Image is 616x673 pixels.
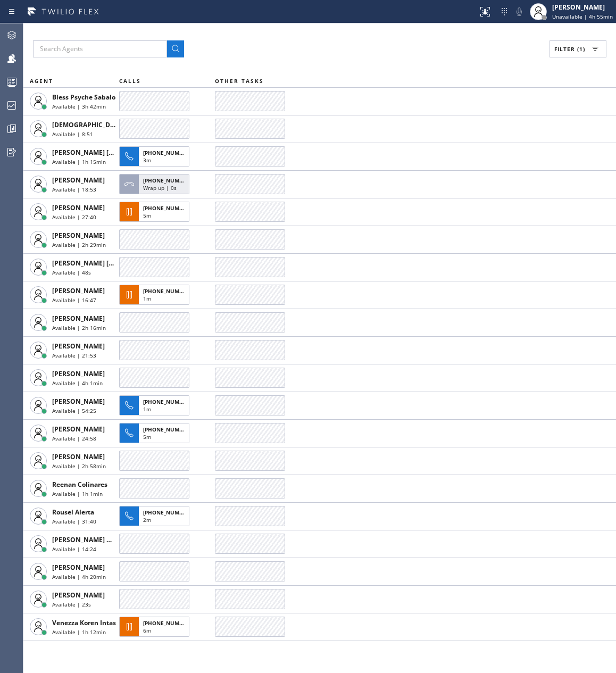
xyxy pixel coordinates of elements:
[52,286,105,295] span: [PERSON_NAME]
[52,563,105,572] span: [PERSON_NAME]
[119,503,193,529] button: [PHONE_NUMBER]2m
[143,287,192,295] span: [PHONE_NUMBER]
[52,324,106,331] span: Available | 2h 16min
[52,186,96,193] span: Available | 18:53
[52,452,105,461] span: [PERSON_NAME]
[52,241,106,248] span: Available | 2h 29min
[119,392,193,419] button: [PHONE_NUMBER]1m
[52,314,105,323] span: [PERSON_NAME]
[119,420,193,446] button: [PHONE_NUMBER]5m
[215,77,264,85] span: OTHER TASKS
[52,462,106,470] span: Available | 2h 58min
[52,148,159,157] span: [PERSON_NAME] [PERSON_NAME]
[52,203,105,212] span: [PERSON_NAME]
[52,130,93,138] span: Available | 8:51
[52,176,105,185] span: [PERSON_NAME]
[52,342,105,351] span: [PERSON_NAME]
[143,516,151,524] span: 2m
[52,618,116,627] span: Venezza Koren Intas
[52,397,105,406] span: [PERSON_NAME]
[52,591,105,600] span: [PERSON_NAME]
[52,508,94,517] span: Rousel Alerta
[52,158,106,165] span: Available | 1h 15min
[52,93,115,102] span: Bless Psyche Sabalo
[143,433,151,441] span: 5m
[554,45,585,53] span: Filter (1)
[30,77,53,85] span: AGENT
[143,627,151,634] span: 6m
[52,103,106,110] span: Available | 3h 42min
[52,628,106,636] span: Available | 1h 12min
[143,509,192,516] span: [PHONE_NUMBER]
[143,156,151,164] span: 3m
[512,4,527,19] button: Mute
[552,13,613,20] span: Unavailable | 4h 55min
[119,281,193,308] button: [PHONE_NUMBER]1m
[52,435,96,442] span: Available | 24:58
[52,480,107,489] span: Reenan Colinares
[52,535,132,544] span: [PERSON_NAME] Guingos
[119,143,193,170] button: [PHONE_NUMBER]3m
[143,398,192,405] span: [PHONE_NUMBER]
[52,407,96,414] span: Available | 54:25
[52,259,178,268] span: [PERSON_NAME] [PERSON_NAME] Dahil
[52,231,105,240] span: [PERSON_NAME]
[52,601,91,608] span: Available | 23s
[552,3,613,12] div: [PERSON_NAME]
[52,425,105,434] span: [PERSON_NAME]
[52,490,103,497] span: Available | 1h 1min
[143,619,192,627] span: [PHONE_NUMBER]
[52,352,96,359] span: Available | 21:53
[143,184,177,192] span: Wrap up | 0s
[143,295,151,302] span: 1m
[550,40,606,57] button: Filter (1)
[52,369,105,378] span: [PERSON_NAME]
[143,212,151,219] span: 5m
[119,198,193,225] button: [PHONE_NUMBER]5m
[143,177,192,184] span: [PHONE_NUMBER]
[143,405,151,413] span: 1m
[143,204,192,212] span: [PHONE_NUMBER]
[143,426,192,433] span: [PHONE_NUMBER]
[119,613,193,640] button: [PHONE_NUMBER]6m
[52,379,103,387] span: Available | 4h 1min
[52,545,96,553] span: Available | 14:24
[119,171,193,197] button: [PHONE_NUMBER]Wrap up | 0s
[119,77,141,85] span: CALLS
[52,120,177,129] span: [DEMOGRAPHIC_DATA][PERSON_NAME]
[52,269,91,276] span: Available | 48s
[33,40,167,57] input: Search Agents
[52,573,106,580] span: Available | 4h 20min
[52,213,96,221] span: Available | 27:40
[52,296,96,304] span: Available | 16:47
[52,518,96,525] span: Available | 31:40
[143,149,192,156] span: [PHONE_NUMBER]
